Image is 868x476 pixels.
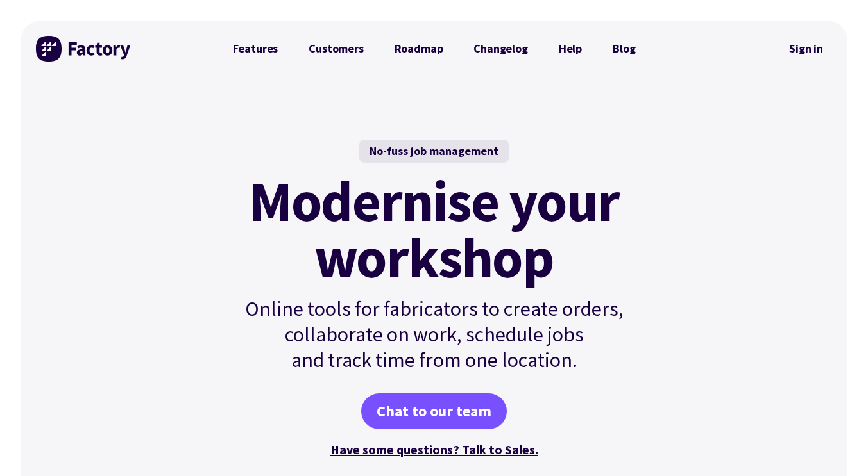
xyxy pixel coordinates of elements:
a: Have some questions? Talk to Sales. [330,441,538,457]
img: Factory [36,36,132,62]
a: Roadmap [379,36,459,62]
mark: Modernise your workshop [249,173,619,286]
nav: Primary Navigation [217,36,651,62]
iframe: Chat Widget [804,414,868,476]
div: No-fuss job management [359,140,509,163]
a: Blog [597,36,651,62]
a: Chat to our team [361,393,507,429]
a: Sign in [780,34,832,63]
a: Help [543,36,597,62]
a: Customers [293,36,379,62]
nav: Secondary Navigation [780,34,832,63]
a: Changelog [458,36,543,62]
p: Online tools for fabricators to create orders, collaborate on work, schedule jobs and track time ... [217,296,651,373]
a: Features [217,36,294,62]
